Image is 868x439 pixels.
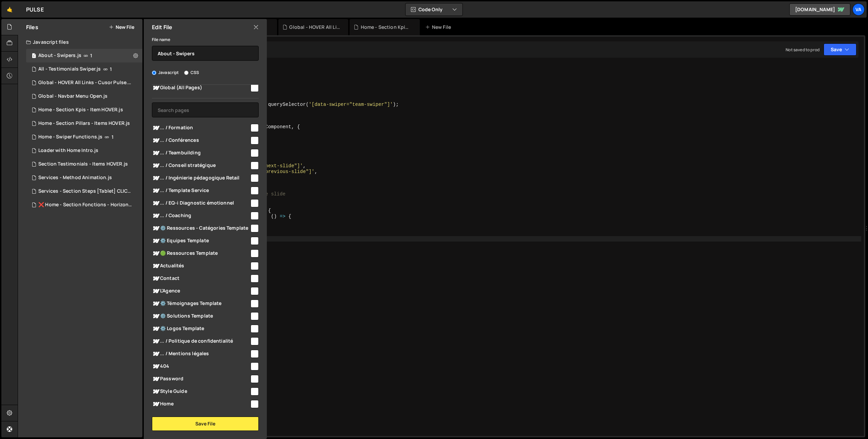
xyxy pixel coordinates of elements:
h2: Files [26,23,38,31]
button: Save File [152,417,259,431]
div: Home - Section Kpis - Item HOVER.js [38,107,123,113]
label: File name [152,36,170,43]
div: Loader with Home Intro.js [38,148,98,154]
a: Va [852,3,865,16]
span: L'Agence [152,287,250,295]
span: 1 [110,66,112,72]
span: Password [152,375,250,383]
span: ... / Teambuilding [152,149,250,157]
span: 🟢 Ressources Template [152,249,250,257]
div: New File [425,24,454,31]
span: 1 [112,134,114,140]
input: Javascript [152,71,156,75]
span: ... / Conférences [152,136,250,145]
span: Style Guide [152,387,250,396]
div: Section Testimonials - Items HOVER.js [38,161,128,167]
button: New File [109,24,134,30]
div: 16253/44426.js [26,90,142,103]
span: Contact [152,274,250,283]
div: 16253/44485.js [26,103,142,117]
label: CSS [184,69,199,76]
span: 1 [90,53,92,58]
span: ... / EQ-i Diagnostic émotionnel [152,199,250,207]
span: ... / Mentions légales [152,350,250,358]
div: 16253/44878.js [26,171,142,185]
div: 16253/44429.js [26,117,143,130]
span: ⚙️ Logos Template [152,325,250,333]
div: PULSE [26,5,44,14]
div: Global - Navbar Menu Open.js [38,93,107,99]
div: Javascript files [18,35,142,49]
div: Home - Section Kpis - Item HOVER.js [361,24,412,31]
span: Global (All Pages) [152,84,250,92]
span: Actualités [152,262,250,270]
span: 1 [32,54,36,59]
div: ❌ Home - Section Fonctions - Horizontal scroll.js [38,202,132,208]
span: ... / Conseil stratégique [152,161,250,170]
div: 16253/45780.js [26,62,142,76]
a: 🤙 [1,1,18,18]
span: ... / Template Service [152,187,250,195]
h2: Edit File [152,23,172,31]
span: ... / Formation [152,124,250,132]
div: Not saved to prod [786,47,820,53]
span: Home [152,400,250,408]
input: CSS [184,71,189,75]
button: Code Only [406,3,462,16]
div: Home - Swiper Functions.js [38,134,102,140]
input: Name [152,46,259,61]
div: Global - HOVER All Links - Cusor Pulse.js [38,80,132,86]
span: ... / Coaching [152,212,250,220]
div: 16253/46221.js [26,130,142,144]
span: ... / Politique de confidentialité [152,337,250,345]
div: 16253/45790.js [26,185,145,198]
div: Services - Section Steps [Tablet] CLICK.js [38,188,132,194]
div: Services - Method Animation.js [38,175,112,181]
div: All - Testimonials Swiper.js [38,66,101,72]
div: 16253/45325.js [26,157,142,171]
div: 16253/45676.js [26,76,145,90]
div: 16253/45227.js [26,144,142,157]
input: Search pages [152,102,259,117]
button: Save [824,43,856,56]
div: 16253/45820.js [26,198,145,212]
span: ⚙️ Témoignages Template [152,300,250,308]
div: 16253/43838.js [26,49,142,62]
span: ⚙️ Solutions Template [152,312,250,320]
label: Javascript [152,69,179,76]
a: [DOMAIN_NAME] [789,3,850,16]
div: About - Swipers.js [38,53,81,59]
span: ⚙️ Ressources - Catégories Template [152,224,250,232]
div: Global - HOVER All Links - Cusor Pulse.js [289,24,340,31]
span: ... / Ingénierie pédagogique Retail [152,174,250,182]
span: ⚙️ Equipes Template [152,237,250,245]
div: Home - Section Pillars - Items HOVER.js [38,120,130,127]
span: 404 [152,362,250,370]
